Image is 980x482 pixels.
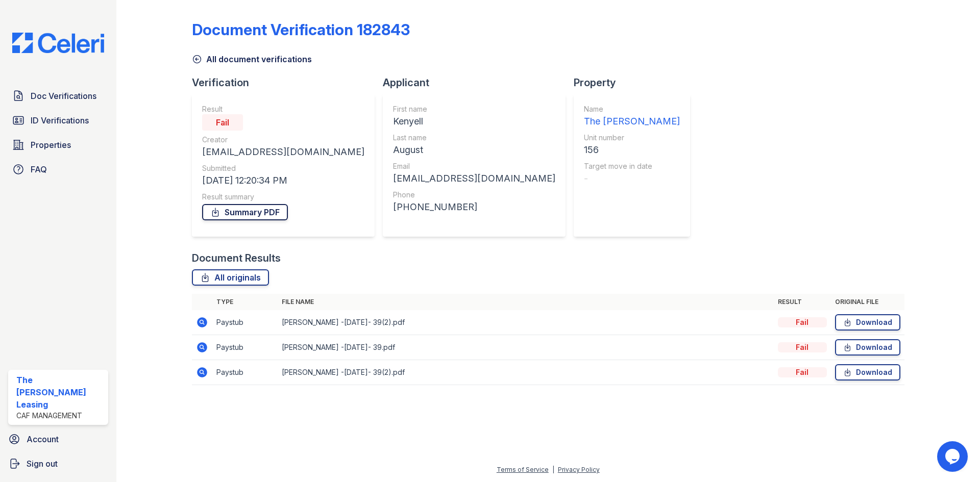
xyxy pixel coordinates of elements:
td: [PERSON_NAME] -[DATE]- 39.pdf [278,335,774,360]
iframe: chat widget [937,441,970,472]
a: Download [835,339,900,356]
a: Name The [PERSON_NAME] [584,104,680,129]
a: All originals [192,269,269,286]
div: [EMAIL_ADDRESS][DOMAIN_NAME] [393,171,555,186]
div: Name [584,104,680,114]
a: All document verifications [192,53,312,65]
span: Doc Verifications [31,90,96,102]
div: The [PERSON_NAME] Leasing [16,374,104,411]
div: August [393,143,555,157]
a: Download [835,314,900,331]
div: Property [574,75,698,90]
div: Unit number [584,133,680,143]
div: Document Verification 182843 [192,20,410,39]
td: [PERSON_NAME] -[DATE]- 39(2).pdf [278,310,774,335]
a: Account [4,429,112,449]
span: Sign out [27,458,58,470]
div: [DATE] 12:20:34 PM [202,173,364,188]
div: [PHONE_NUMBER] [393,200,555,214]
div: Target move in date [584,161,680,171]
div: Email [393,161,555,171]
a: Terms of Service [497,466,549,473]
div: Fail [778,317,827,327]
div: | [552,466,554,473]
a: ID Verifications [8,110,108,131]
a: Summary PDF [202,204,288,220]
span: Properties [31,139,71,151]
div: Document Results [192,251,281,265]
a: Privacy Policy [558,466,600,473]
div: Fail [778,342,827,352]
div: First name [393,104,555,114]
div: Fail [202,114,243,131]
a: Download [835,364,900,380]
div: CAF Management [16,411,104,421]
div: Result [202,104,364,114]
div: [EMAIL_ADDRESS][DOMAIN_NAME] [202,145,364,159]
a: FAQ [8,159,108,180]
div: Submitted [202,163,364,173]
th: Original file [831,294,904,310]
th: File name [278,294,774,310]
td: Paystub [212,335,278,360]
div: 156 [584,143,680,157]
div: Last name [393,133,555,143]
div: - [584,171,680,186]
div: The [PERSON_NAME] [584,114,680,129]
td: Paystub [212,360,278,385]
div: Result summary [202,192,364,202]
td: Paystub [212,310,278,335]
a: Doc Verifications [8,86,108,106]
td: [PERSON_NAME] -[DATE]- 39(2).pdf [278,360,774,385]
div: Phone [393,190,555,200]
span: FAQ [31,163,47,175]
th: Result [774,294,831,310]
span: Account [27,433,59,445]
div: Kenyell [393,114,555,129]
div: Creator [202,135,364,145]
div: Verification [192,75,383,90]
a: Properties [8,135,108,155]
span: ID Verifications [31,114,89,126]
div: Fail [778,367,827,377]
div: Applicant [383,75,574,90]
img: CE_Logo_Blue-a8612792a0a2168367f1c8372b55b34899dd931a85d93a1a3d3e32e68fde9ad4.png [4,33,112,53]
a: Sign out [4,453,112,474]
th: Type [212,294,278,310]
